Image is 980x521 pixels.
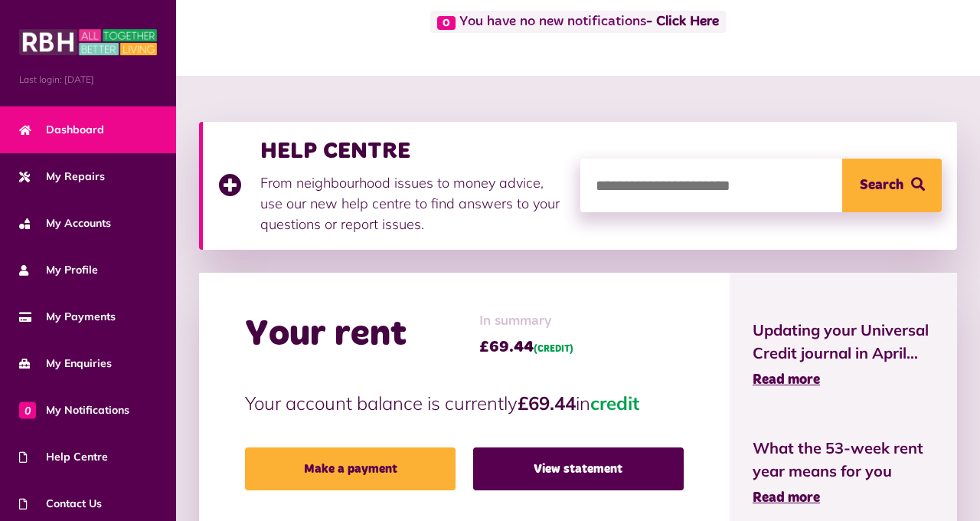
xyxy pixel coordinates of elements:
span: My Accounts [19,215,111,231]
span: Read more [753,491,820,505]
h3: HELP CENTRE [260,137,565,165]
p: Your account balance is currently in [245,389,684,417]
span: £69.44 [479,336,573,359]
a: View statement [473,447,684,490]
img: MyRBH [19,27,157,57]
strong: £69.44 [518,392,576,415]
h2: Your rent [245,313,407,357]
span: Updating your Universal Credit journal in April... [753,319,934,365]
p: From neighbourhood issues to money advice, use our new help centre to find answers to your questi... [260,172,565,234]
span: Read more [753,373,820,387]
span: 0 [19,401,36,418]
span: My Payments [19,309,116,325]
a: Make a payment [245,447,456,490]
span: (CREDIT) [534,345,573,354]
button: Search [842,159,942,212]
a: - Click Here [646,15,719,29]
span: Dashboard [19,122,104,138]
a: Updating your Universal Credit journal in April... Read more [753,319,934,391]
span: credit [590,392,639,415]
span: In summary [479,311,573,332]
span: My Profile [19,262,98,278]
span: My Repairs [19,169,105,185]
span: Search [860,159,903,212]
span: You have no new notifications [430,11,725,33]
span: My Notifications [19,402,129,418]
span: Contact Us [19,496,102,512]
span: Last login: [DATE] [19,73,157,87]
span: My Enquiries [19,356,112,372]
span: What the 53-week rent year means for you [753,437,934,483]
span: Help Centre [19,449,108,465]
span: 0 [437,16,456,30]
a: What the 53-week rent year means for you Read more [753,437,934,509]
